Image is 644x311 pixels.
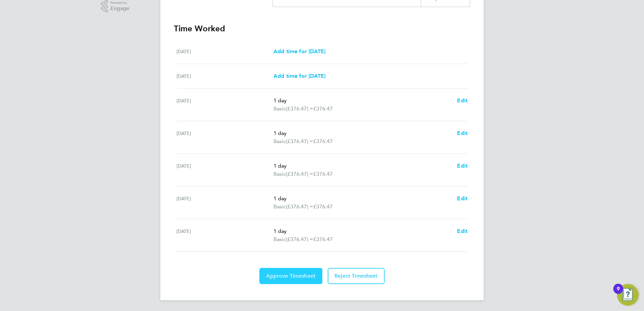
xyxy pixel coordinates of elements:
[273,47,325,56] a: Add time for [DATE]
[273,227,452,235] p: 1 day
[286,105,313,112] span: (£376.47) =
[617,289,620,298] div: 9
[273,72,325,80] a: Add time for [DATE]
[286,171,313,177] span: (£376.47) =
[273,203,286,211] span: Basic
[313,171,333,177] span: £376.47
[313,138,333,144] span: £376.47
[266,273,316,279] span: Approve Timesheet
[313,105,333,112] span: £376.47
[457,227,468,235] a: Edit
[273,137,286,145] span: Basic
[273,170,286,178] span: Basic
[313,203,333,210] span: £376.47
[286,138,313,144] span: (£376.47) =
[328,268,385,284] button: Reject Timesheet
[273,105,286,113] span: Basic
[174,23,470,34] h3: Time Worked
[457,97,468,104] span: Edit
[457,163,468,169] span: Edit
[617,284,639,306] button: Open Resource Center, 9 new notifications
[457,162,468,170] a: Edit
[334,273,378,279] span: Reject Timesheet
[176,97,273,113] div: [DATE]
[457,130,468,136] span: Edit
[273,162,452,170] p: 1 day
[273,97,452,105] p: 1 day
[457,97,468,105] a: Edit
[286,203,313,210] span: (£376.47) =
[110,6,129,11] span: Engage
[176,162,273,178] div: [DATE]
[259,268,322,284] button: Approve Timesheet
[457,195,468,202] span: Edit
[176,72,273,80] div: [DATE]
[273,73,325,79] span: Add time for [DATE]
[273,129,452,137] p: 1 day
[286,236,313,242] span: (£376.47) =
[273,48,325,55] span: Add time for [DATE]
[176,195,273,211] div: [DATE]
[313,236,333,242] span: £376.47
[273,235,286,243] span: Basic
[176,129,273,145] div: [DATE]
[176,47,273,56] div: [DATE]
[457,195,468,203] a: Edit
[457,228,468,234] span: Edit
[457,129,468,137] a: Edit
[273,195,452,203] p: 1 day
[176,227,273,243] div: [DATE]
